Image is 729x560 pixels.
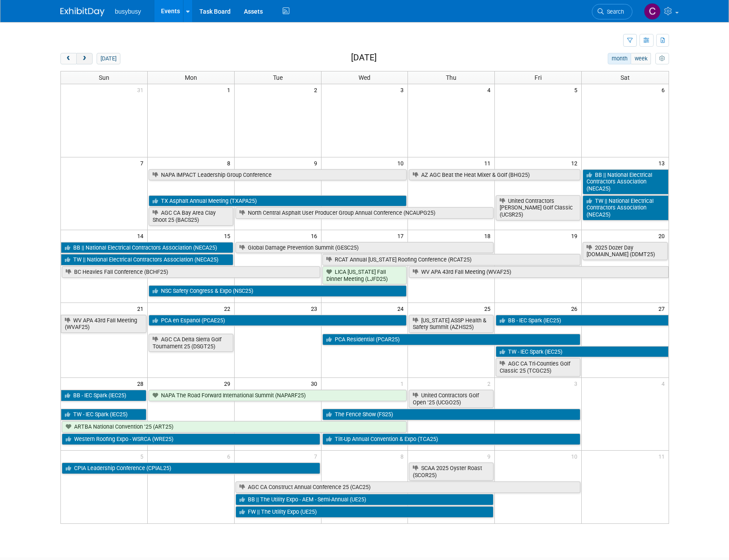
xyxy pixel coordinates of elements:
span: 17 [396,230,407,241]
a: WV APA 43rd Fall Meeting (WVAF25) [61,315,146,333]
span: 10 [570,451,581,462]
a: FW || The Utility Expo (UE25) [236,506,494,518]
a: PCA en Espanol (PCAE25) [149,315,407,326]
span: 1 [400,378,407,389]
a: AGC CA Delta Sierra Golf Tournament 25 (DSGT25) [149,334,233,352]
span: Sun [99,74,109,81]
span: 10 [396,157,407,168]
span: Thu [446,74,456,81]
a: BB - IEC Spark (IEC25) [496,315,668,326]
span: 8 [226,157,234,168]
a: AGC CA Tri-Counties Golf Classic 25 (TCGC25) [496,358,580,376]
a: BB || The Utility Expo - AEM - Semi-Annual (UE25) [236,494,494,505]
span: 14 [136,230,147,241]
span: 5 [573,84,581,95]
a: TW || National Electrical Contractors Association (NECA25) [61,254,233,265]
span: 1 [226,84,234,95]
span: 9 [313,157,321,168]
span: 27 [658,303,669,314]
span: 31 [136,84,147,95]
span: 28 [136,378,147,389]
a: United Contractors [PERSON_NAME] Golf Classic (UCSR25) [496,195,580,220]
span: 16 [310,230,321,241]
a: RCAT Annual [US_STATE] Roofing Conference (RCAT25) [322,254,581,265]
button: month [608,53,631,64]
a: Search [592,4,632,19]
span: 26 [570,303,581,314]
span: 12 [570,157,581,168]
span: Search [604,8,624,15]
span: 13 [658,157,669,168]
span: 3 [400,84,407,95]
a: BB || National Electrical Contractors Association (NECA25) [583,169,668,194]
a: BC Heavies Fall Conference (BCHF25) [62,266,320,278]
span: 23 [310,303,321,314]
a: LICA [US_STATE] Fall Dinner Meeting (LJFD25) [322,266,407,284]
span: 11 [658,451,669,462]
button: week [631,53,651,64]
a: PCA Residential (PCAR25) [322,334,581,345]
a: TW - IEC Spark (IEC25) [61,409,146,420]
a: United Contractors Golf Open ’25 (UCGO25) [409,390,493,408]
span: 2 [313,84,321,95]
span: 8 [400,451,407,462]
span: 2 [486,378,494,389]
a: [US_STATE] ASSP Health & Safety Summit (AZHS25) [409,315,493,333]
a: 2025 Dozer Day [DOMAIN_NAME] (DDMT25) [583,242,667,260]
a: The Fence Show (FS25) [322,409,581,420]
span: 29 [223,378,234,389]
span: 6 [226,451,234,462]
button: next [76,53,93,64]
a: AGC CA Construct Annual Conference 25 (CAC25) [236,482,580,493]
a: NAPA IMPACT Leadership Group Conference [149,169,407,181]
button: prev [60,53,77,64]
span: 7 [313,451,321,462]
img: Collin Larson [644,3,661,20]
a: TW || National Electrical Contractors Association (NECA25) [583,195,668,220]
a: BB - IEC Spark (IEC25) [61,390,146,401]
a: BB || National Electrical Contractors Association (NECA25) [61,242,233,254]
span: 30 [310,378,321,389]
span: 18 [483,230,494,241]
span: 24 [396,303,407,314]
h2: [DATE] [351,53,377,63]
a: SCAA 2025 Oyster Roast (SCOR25) [409,463,493,481]
span: Wed [359,74,370,81]
a: NSC Safety Congress & Expo (NSC25) [149,285,407,297]
a: TX Asphalt Annual Meeting (TXAPA25) [149,195,407,207]
button: [DATE] [97,53,120,64]
a: TW - IEC Spark (IEC25) [496,346,668,358]
span: Sat [621,74,630,81]
a: ARTBA National Convention ’25 (ART25) [62,421,407,433]
span: 15 [223,230,234,241]
span: 4 [661,378,669,389]
span: 19 [570,230,581,241]
span: 3 [573,378,581,389]
span: 22 [223,303,234,314]
span: 20 [658,230,669,241]
span: 11 [483,157,494,168]
span: Mon [185,74,197,81]
a: CPIA Leadership Conference (CPIAL25) [62,463,320,474]
span: Tue [273,74,283,81]
a: AZ AGC Beat the Heat Mixer & Golf (BHG25) [409,169,580,181]
a: North Central Asphalt User Producer Group Annual Conference (NCAUPG25) [236,207,494,219]
a: Global Damage Prevention Summit (GESC25) [236,242,494,254]
span: 7 [139,157,147,168]
span: 5 [139,451,147,462]
a: NAPA The Road Forward International Summit (NAPARF25) [149,390,407,401]
img: ExhibitDay [60,7,105,16]
span: Fri [535,74,542,81]
i: Personalize Calendar [659,56,665,62]
span: 4 [486,84,494,95]
span: 25 [483,303,494,314]
a: Western Roofing Expo - WSRCA (WRE25) [62,433,320,445]
span: 9 [486,451,494,462]
span: busybusy [115,8,141,15]
span: 21 [136,303,147,314]
span: 6 [661,84,669,95]
a: WV APA 43rd Fall Meeting (WVAF25) [409,266,668,278]
button: myCustomButton [655,53,669,64]
a: AGC CA Bay Area Clay Shoot 25 (BACS25) [149,207,233,225]
a: Tilt-Up Annual Convention & Expo (TCA25) [322,433,581,445]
